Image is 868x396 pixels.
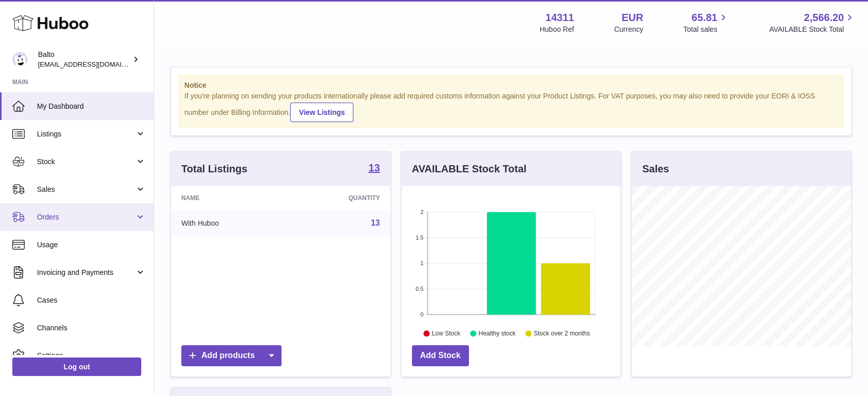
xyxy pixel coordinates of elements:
[171,186,287,210] th: Name
[412,345,469,366] a: Add Stock
[37,240,146,250] span: Usage
[287,186,390,210] th: Quantity
[184,91,838,122] div: If you're planning on sending your products internationally please add required customs informati...
[171,210,287,236] td: With Huboo
[540,25,574,34] div: Huboo Ref
[683,11,729,34] a: 65.81 Total sales
[38,50,130,69] div: Balto
[37,268,135,278] span: Invoicing and Payments
[184,81,838,90] strong: Notice
[534,330,590,337] text: Stock over 2 months
[181,345,281,366] a: Add products
[545,11,574,25] strong: 14311
[416,234,423,241] text: 1.5
[37,157,135,167] span: Stock
[412,162,526,176] h3: AVAILABLE Stock Total
[37,323,146,333] span: Channels
[37,102,146,111] span: My Dashboard
[691,11,717,25] span: 65.81
[769,25,856,34] span: AVAILABLE Stock Total
[181,162,248,176] h3: Total Listings
[368,163,380,175] a: 13
[37,129,135,139] span: Listings
[683,25,729,34] span: Total sales
[416,286,423,292] text: 0.5
[12,358,141,376] a: Log out
[432,330,461,337] text: Low Stock
[12,52,28,67] img: ops@balto.fr
[371,219,380,227] a: 13
[37,185,135,194] span: Sales
[37,351,146,361] span: Settings
[420,260,423,266] text: 1
[290,103,353,122] a: View Listings
[420,311,423,318] text: 0
[614,25,644,34] div: Currency
[642,162,669,176] h3: Sales
[804,11,844,25] span: 2,566.20
[38,60,151,68] span: [EMAIL_ADDRESS][DOMAIN_NAME]
[37,212,135,222] span: Orders
[479,330,516,337] text: Healthy stock
[769,11,856,34] a: 2,566.20 AVAILABLE Stock Total
[420,209,423,215] text: 2
[37,295,146,305] span: Cases
[621,11,643,25] strong: EUR
[368,163,380,173] strong: 13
